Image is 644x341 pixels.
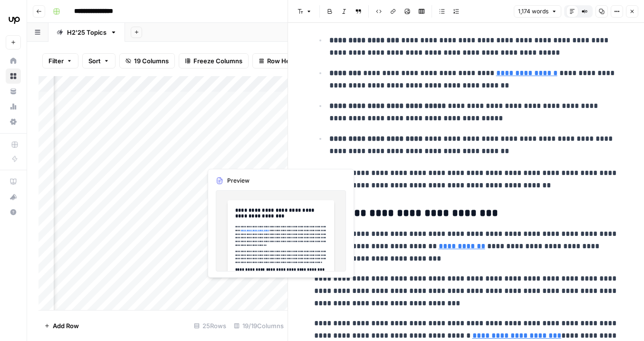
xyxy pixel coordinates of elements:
span: Freeze Columns [193,56,242,66]
div: What's new? [6,190,20,204]
a: Settings [6,114,21,129]
span: 19 Columns [134,56,169,66]
button: Workspace: Upwork [6,8,21,31]
span: Filter [48,56,64,66]
button: Freeze Columns [179,53,249,68]
span: Row Height [267,56,301,66]
button: Add Row [38,318,85,333]
button: 1,174 words [514,5,561,18]
a: H2'25 Topics [48,23,125,42]
div: 19/19 Columns [230,318,288,333]
img: Upwork Logo [6,11,23,28]
a: Usage [6,99,21,114]
button: Sort [82,53,115,68]
button: 19 Columns [119,53,175,68]
button: Filter [42,53,78,68]
a: Your Data [6,84,21,99]
button: Help + Support [6,205,21,220]
span: Add Row [53,321,79,331]
a: Home [6,53,21,68]
div: 25 Rows [190,318,230,333]
button: Row Height [252,53,308,68]
button: What's new? [6,189,21,205]
span: 1,174 words [518,7,548,16]
div: H2'25 Topics [67,28,106,37]
a: Browse [6,68,21,84]
a: AirOps Academy [6,174,21,189]
span: Sort [88,56,101,66]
